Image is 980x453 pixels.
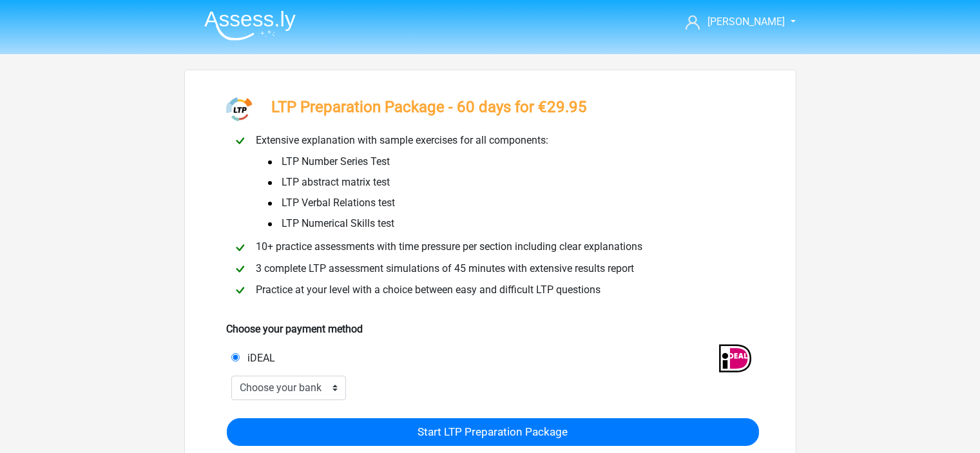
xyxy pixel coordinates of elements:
img: checkmark [232,261,248,277]
font: LTP Verbal Relations test [282,197,395,209]
font: Extensive explanation with sample exercises for all components: [256,134,548,146]
font: LTP Number Series Test [282,155,390,168]
img: checkmark [232,133,248,149]
font: iDEAL [247,352,275,364]
font: 3 complete LTP assessment simulations of 45 minutes with extensive results report [256,262,634,275]
img: checkmark [232,240,248,256]
font: Practice at your level with a choice between easy and difficult LTP questions [256,284,600,296]
img: ltp.png [226,96,253,122]
img: checkmark [232,282,248,298]
font: [PERSON_NAME] [707,15,785,28]
a: [PERSON_NAME] [680,14,786,30]
font: Choose your payment method [226,323,363,335]
font: LTP Numerical Skills test [282,217,394,229]
font: 10+ practice assessments with time pressure per section including clear explanations [256,240,642,253]
font: LTP abstract matrix test [282,176,390,188]
img: Assessly [204,10,296,41]
font: LTP Preparation Package - 60 days for €29.95 [271,98,587,116]
input: Start LTP Preparation Package [227,418,759,446]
